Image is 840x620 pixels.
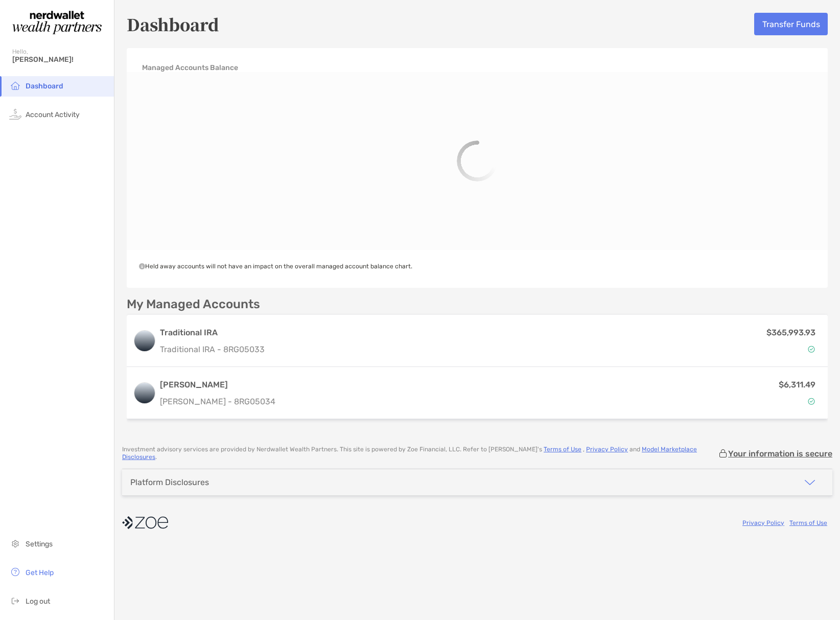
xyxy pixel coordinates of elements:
span: Settings [26,540,53,548]
img: get-help icon [9,566,21,578]
p: Traditional IRA - 8RG05033 [160,343,265,356]
p: Investment advisory services are provided by Nerdwallet Wealth Partners . This site is powered by... [122,446,718,461]
p: My Managed Accounts [127,298,260,311]
img: Account Status icon [808,346,815,353]
span: [PERSON_NAME]! [12,55,108,64]
p: $6,311.49 [779,378,815,391]
span: Held away accounts will not have an impact on the overall managed account balance chart. [139,263,412,270]
img: settings icon [9,537,21,549]
img: household icon [9,79,21,91]
a: Terms of Use [544,446,581,453]
h5: Dashboard [127,12,219,36]
img: company logo [122,511,168,534]
p: $365,993.93 [766,326,815,339]
p: Your information is secure [728,449,832,458]
div: Platform Disclosures [130,477,209,487]
span: Dashboard [26,82,63,90]
img: logo account [134,331,155,351]
h3: Traditional IRA [160,327,265,339]
h3: [PERSON_NAME] [160,379,275,391]
img: logout icon [9,594,21,607]
img: logo account [134,383,155,403]
a: Privacy Policy [586,446,628,453]
img: activity icon [9,108,21,120]
button: Transfer Funds [754,13,828,35]
a: Model Marketplace Disclosures [122,446,697,461]
a: Privacy Policy [742,519,784,526]
span: Log out [26,597,50,606]
img: icon arrow [804,476,816,489]
span: Account Activity [26,110,80,119]
img: Zoe Logo [12,4,102,41]
img: Account Status icon [808,398,815,405]
span: Get Help [26,568,54,577]
a: Terms of Use [789,519,827,526]
p: [PERSON_NAME] - 8RG05034 [160,395,275,408]
h4: Managed Accounts Balance [142,63,238,72]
